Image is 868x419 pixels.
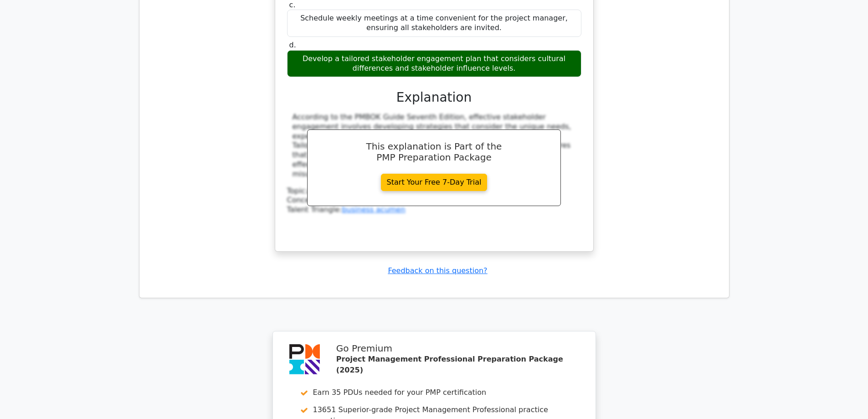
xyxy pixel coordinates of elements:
[342,205,405,214] a: business acumen
[287,10,581,37] div: Schedule weekly meetings at a time convenient for the project manager, ensuring all stakeholders ...
[293,90,576,105] h3: Explanation
[287,196,581,205] div: Concept:
[289,41,296,49] span: d.
[287,50,581,78] div: Develop a tailored stakeholder engagement plan that considers cultural differences and stakeholde...
[381,174,488,191] a: Start Your Free 7-Day Trial
[293,113,576,179] div: According to the PMBOK Guide Seventh Edition, effective stakeholder engagement involves developin...
[287,186,581,215] div: Talent Triangle:
[388,266,487,275] a: Feedback on this question?
[287,186,581,196] div: Topic:
[289,0,296,9] span: c.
